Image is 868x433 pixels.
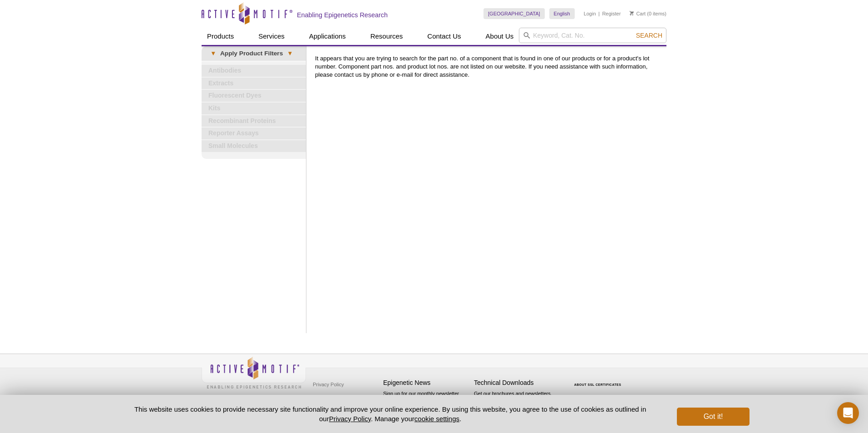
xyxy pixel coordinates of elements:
[202,46,306,61] a: ▾Apply Product Filters▾
[383,379,469,387] h4: Epigenetic News
[202,65,306,77] a: Antibodies
[297,11,388,19] h2: Enabling Epigenetics Research
[202,28,239,45] a: Products
[202,354,306,391] img: Active Motif,
[483,8,545,19] a: [GEOGRAPHIC_DATA]
[365,28,409,45] a: Resources
[414,415,459,423] button: cookie settings
[598,8,600,19] li: |
[329,415,371,423] a: Privacy Policy
[311,378,346,391] a: Privacy Policy
[253,28,290,45] a: Services
[584,10,596,17] a: Login
[474,390,560,413] p: Get our brochures and newsletters, or request them by mail.
[315,54,662,79] p: It appears that you are trying to search for the part no. of a component that is found in one of ...
[565,370,633,390] table: Click to Verify - This site chose Symantec SSL for secure e-commerce and confidential communicati...
[636,32,662,39] span: Search
[630,8,666,19] li: (0 items)
[202,90,306,102] a: Fluorescent Dyes
[602,10,621,17] a: Register
[202,103,306,114] a: Kits
[677,408,750,426] button: Got it!
[630,11,634,15] img: Your Cart
[202,128,306,139] a: Reporter Assays
[519,28,666,43] input: Keyword, Cat. No.
[474,379,560,387] h4: Technical Downloads
[202,78,306,89] a: Extracts
[633,31,665,39] button: Search
[630,10,646,17] a: Cart
[422,28,466,45] a: Contact Us
[283,49,297,58] span: ▾
[206,49,220,58] span: ▾
[202,115,306,127] a: Recombinant Proteins
[837,402,859,424] div: Open Intercom Messenger
[118,404,662,423] p: This website uses cookies to provide necessary site functionality and improve your online experie...
[549,8,575,19] a: English
[383,390,469,421] p: Sign up for our monthly newsletter highlighting recent publications in the field of epigenetics.
[480,28,519,45] a: About Us
[304,28,351,45] a: Applications
[574,383,621,386] a: ABOUT SSL CERTIFICATES
[311,391,358,405] a: Terms & Conditions
[202,140,306,152] a: Small Molecules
